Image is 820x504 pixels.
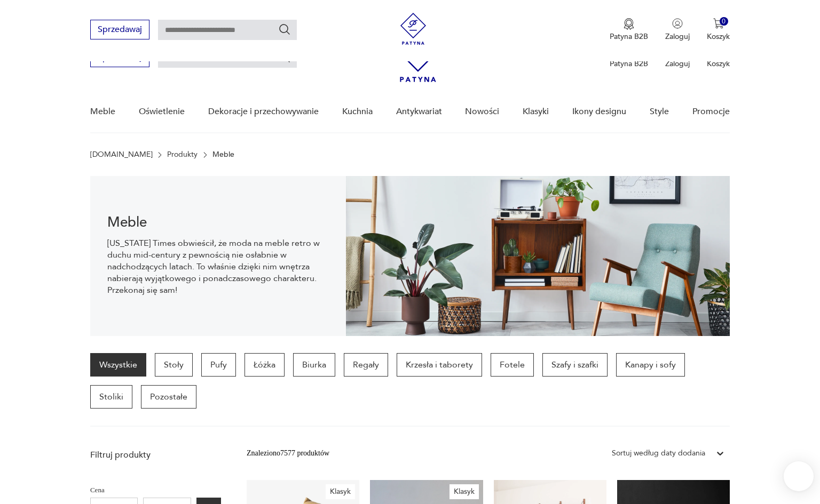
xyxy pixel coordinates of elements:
a: Nowości [465,91,499,132]
a: Oświetlenie [139,91,185,132]
a: Ikony designu [572,91,626,132]
a: Stoliki [90,385,132,409]
a: Kanapy i sofy [616,353,685,377]
a: Pufy [201,353,236,377]
div: 0 [720,17,729,26]
a: Biurka [293,353,335,377]
div: Znaleziono 7577 produktów [247,447,329,459]
p: Zaloguj [665,31,690,42]
p: Koszyk [707,59,730,69]
a: Krzesła i taborety [397,353,482,377]
a: Klasyki [523,91,549,132]
a: [DOMAIN_NAME] [90,150,153,159]
a: Style [650,91,669,132]
a: Meble [90,91,115,132]
button: Sprzedawaj [90,20,149,39]
a: Produkty [167,150,198,159]
p: [US_STATE] Times obwieścił, że moda na meble retro w duchu mid-century z pewnością nie osłabnie w... [107,237,329,296]
button: 0Koszyk [707,18,730,42]
a: Pozostałe [141,385,196,409]
a: Antykwariat [396,91,442,132]
div: Sortuj według daty dodania [612,447,705,459]
img: Ikona koszyka [713,18,724,29]
a: Fotele [491,353,534,377]
a: Promocje [692,91,730,132]
button: Patyna B2B [610,18,648,42]
a: Sprzedawaj [90,54,149,62]
h1: Meble [107,216,329,229]
a: Dekoracje i przechowywanie [208,91,319,132]
img: Meble [346,176,730,336]
p: Cena [90,484,221,496]
img: Ikonka użytkownika [672,18,683,29]
a: Łóżka [245,353,285,377]
a: Sprzedawaj [90,27,149,34]
iframe: Smartsupp widget button [784,461,814,491]
button: Szukaj [278,23,291,36]
p: Zaloguj [665,59,690,69]
p: Patyna B2B [610,59,648,69]
p: Koszyk [707,31,730,42]
a: Stoły [155,353,193,377]
a: Regały [344,353,388,377]
a: Wszystkie [90,353,146,377]
p: Meble [212,150,234,159]
button: Zaloguj [665,18,690,42]
p: Patyna B2B [610,31,648,42]
a: Szafy i szafki [542,353,608,377]
img: Ikona medalu [624,18,634,30]
a: Kuchnia [342,91,373,132]
a: Ikona medaluPatyna B2B [610,18,648,42]
p: Filtruj produkty [90,449,221,461]
img: Patyna - sklep z meblami i dekoracjami vintage [397,13,429,45]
